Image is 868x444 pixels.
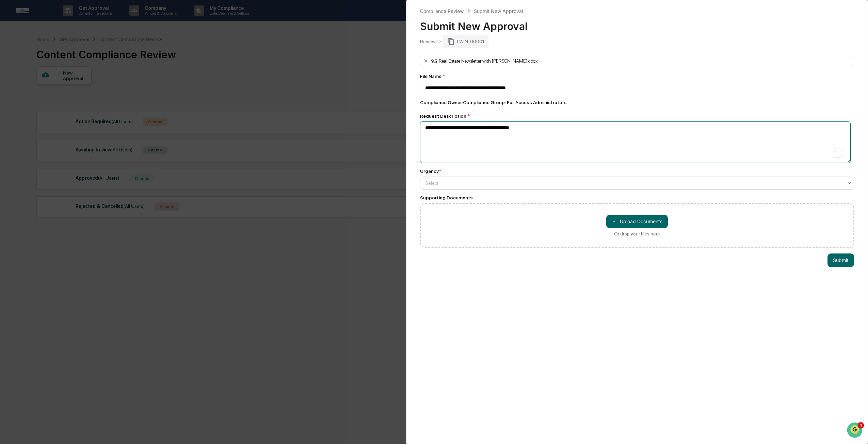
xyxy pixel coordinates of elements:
div: Compliance Owner : Compliance Group: Full Access Administrators [420,100,854,105]
img: 1746055101610-c473b297-6a78-478c-a979-82029cc54cd1 [7,52,19,64]
div: Supporting Documents [420,195,854,200]
div: 🗄️ [49,121,55,127]
span: [DATE] [60,93,74,98]
div: 9.9 Real Estate Newsletter with [PERSON_NAME].docx [431,58,537,64]
button: Submit [827,253,854,267]
div: Start new chat [31,52,112,59]
span: ＋ [612,218,616,225]
a: Powered byPylon [48,150,82,155]
span: • [57,93,59,98]
a: 🔎Data Lookup [4,131,46,143]
button: Start new chat [116,54,124,62]
div: We're offline, we'll be back soon [31,59,96,64]
div: Submit New Approval [474,8,523,14]
img: 1746055101610-c473b297-6a78-478c-a979-82029cc54cd1 [14,93,19,98]
button: Or drop your files here [606,215,668,228]
div: File Name [420,73,854,79]
div: 🔎 [7,134,12,140]
img: Dave Feldman [7,86,18,97]
p: How can we help? [7,14,124,25]
div: TWIN-00001 [443,35,488,48]
span: [PERSON_NAME] [21,93,55,98]
a: 🗄️Attestations [47,118,87,130]
div: 🖐️ [7,121,12,127]
div: Compliance Review [420,8,464,14]
span: Pylon [68,150,82,155]
div: Past conversations [7,76,46,81]
div: Request Description [420,113,854,119]
img: 4531339965365_218c74b014194aa58b9b_72.jpg [14,52,27,64]
textarea: To enrich screen reader interactions, please activate Accessibility in Grammarly extension settings [420,121,851,163]
div: Submit New Approval [420,15,854,32]
div: Urgency [420,168,441,174]
div: Or drop your files here [614,231,660,236]
span: Data Lookup [14,134,43,141]
span: Attestations [56,121,84,128]
span: Preclearance [14,121,44,128]
a: 🖐️Preclearance [4,118,47,130]
iframe: Open customer support [846,422,865,440]
div: Review ID: [420,39,442,44]
button: See all [106,74,124,82]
